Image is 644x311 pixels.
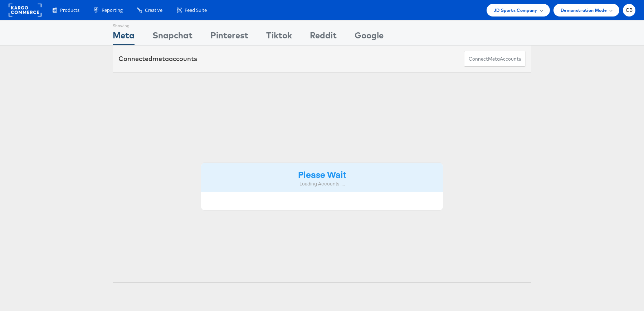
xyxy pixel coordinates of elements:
div: Showing [113,20,135,29]
span: meta [488,56,500,62]
span: CB [626,8,633,13]
button: ConnectmetaAccounts [464,51,526,67]
span: Demonstration Mode [561,6,607,14]
span: Feed Suite [185,7,207,14]
div: Reddit [310,29,337,45]
div: Tiktok [266,29,292,45]
div: Meta [113,29,135,45]
div: Snapchat [152,29,192,45]
span: Products [60,7,79,14]
div: Google [355,29,384,45]
div: Pinterest [210,29,248,45]
span: Reporting [102,7,123,14]
div: Loading Accounts .... [206,180,438,187]
div: Connected accounts [118,54,197,63]
span: meta [152,55,169,63]
span: Creative [145,7,162,14]
span: JD Sports Company [494,6,537,14]
strong: Please Wait [298,168,346,180]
